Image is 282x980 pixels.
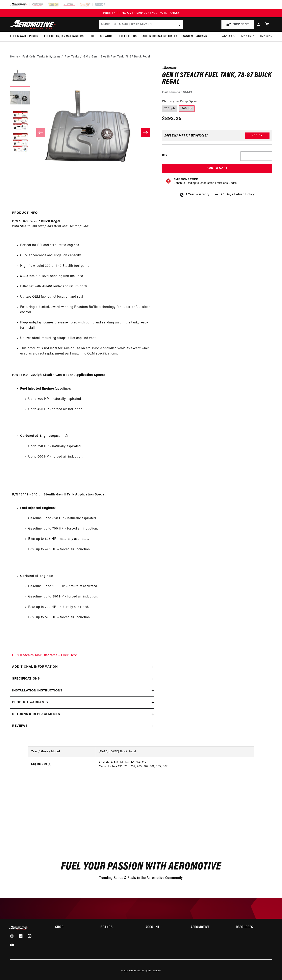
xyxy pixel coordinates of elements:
span: About Us [222,35,235,38]
button: search button [174,20,183,29]
small: © 2025 . [121,970,141,972]
strong: P/N 18449 - 340lph Stealth Gen II Tank Application Specs: [12,493,106,496]
li: E85: up to 490 HP – forced air induction. [28,547,152,552]
strong: Cubic Inches: [99,765,118,768]
summary: Tech Help [238,32,257,41]
summary: Product Info [10,207,154,219]
button: Load image 1 in gallery view [10,66,30,87]
strong: P/N 18149: '78-'87 Buick Regal [12,220,60,223]
strong: Liters: [99,760,108,763]
li: E85: up to 595 HP – naturally aspirated. [28,537,152,542]
span: Rebuilds [260,34,272,39]
li: Ohm fuel level sending unit included [20,274,152,279]
h2: Returns & replacements [12,712,60,717]
h2: Additional information [12,664,58,670]
strong: Fuel Injected Engines [20,387,55,390]
div: Part Number: [162,90,272,95]
media-gallery: Gallery Viewer [10,66,154,199]
summary: Product warranty [10,697,154,708]
li: Fuel Cells, Tanks & Systems [22,55,64,59]
li: Gasoline: up to 1000 HP – naturally aspirated. [28,584,152,589]
a: 1 Year Warranty [179,192,209,197]
label: QTY [162,154,167,157]
h1: Gen II Stealth Fuel Tank, 78-87 Buick Regal [162,72,272,85]
a: Fuel Tanks [65,55,79,59]
summary: System Diagrams [180,32,210,41]
button: Slide left [36,128,45,137]
li: This product is not legal for sale or use on emission-controlled vehicles except when used as a d... [20,346,152,356]
button: Emissions CodeContinue Reading to Understand Emissions Codes [174,178,237,185]
h2: Fuel Your Passion with Aeromotive [10,862,272,872]
th: Engine Size(s) [28,757,96,772]
li: : [20,574,152,637]
a: GM [83,55,88,59]
a: 90 Days Return Policy [214,192,255,201]
summary: Fuel Cells, Tanks & Systems [41,32,87,41]
li: Utilizes stock mounting straps, filler cap and vent [20,336,152,341]
strong: Emissions Code [174,178,198,181]
img: Aeromotive [9,20,59,29]
li: Perfect for EFI and carbureted engines [20,243,152,248]
span: 90 Days Return Policy [221,192,255,201]
li: E85: up to 700 HP – naturally aspirated. [28,605,152,610]
strong: Carbureted Engines [20,434,52,438]
img: Emissions code [165,178,172,184]
span: Tech Help [241,34,254,39]
summary: Fuel & Water Pumps [7,32,41,41]
a: Aeromotive [129,970,140,972]
li: Gasoline: up to 700 HP – forced air induction. [28,526,152,532]
th: Year / Make / Model [28,747,96,757]
li: Gen II Stealth Fuel Tank, 78-87 Buick Regal [92,55,150,59]
img: Aeromotive [9,926,29,930]
li: Up to 750 HP – naturally aspirated. [28,444,152,449]
li: Featuring patented, award-winning Phantom Baffle technology for superior fuel slosh control [20,305,152,315]
button: Slide right [141,128,150,137]
summary: Shop [55,926,91,929]
summary: Specifications [10,673,154,685]
strong: P/N 18149 - 200lph Stealth Gen II Tank Application Specs: [12,373,105,377]
span: Fuel Cells, Tanks & Systems [44,34,84,39]
li: Utilizes OEM fuel outlet location and seal [20,294,152,300]
a: About Us [219,32,238,41]
summary: Fuel Regulators [87,32,116,41]
p: Continue Reading to Understand Emissions Codes [174,181,237,185]
span: System Diagrams [183,34,207,39]
label: 340 lph [179,105,195,112]
summary: Installation Instructions [10,685,154,697]
nav: breadcrumbs [10,55,272,59]
span: Accessories & Specialty [143,34,177,39]
button: Load image 4 in gallery view [10,133,30,153]
em: 0-90 [20,275,27,278]
li: Gasoline: up to 850 HP – naturally aspirated. [28,516,152,521]
strong: Fuel Injected Engines [20,507,55,510]
li: Gasoline: up to 850 HP – forced air induction. [28,594,152,599]
legend: Choose your Pump Option: [162,99,199,104]
li: Up to 450 HP – forced air induction. [28,407,152,412]
summary: Aeromotive [191,926,227,929]
em: With Stealth 200 pump and 0-90 ohm sending unit [12,225,88,228]
li: Up to 600 HP – naturally aspirated. [28,397,152,402]
li: (gasoline): [20,386,152,428]
span: FREE SHIPPING OVER $109.00 (EXCL. FUEL TANKS) [103,11,179,15]
button: Load image 2 in gallery view [10,89,30,109]
td: [DATE]-[DATE] Buick Regal [96,747,254,757]
li: E85: up to 595 HP – forced air induction. [28,615,152,620]
span: Trending Builds & Posts in the Aeromotive Community [99,876,183,880]
label: 200 lph [162,105,177,112]
h2: Product Info [12,211,37,216]
span: Fuel & Water Pumps [10,34,38,39]
li: High flow, quiet 200 or 340 Stealth fuel pump [20,264,152,269]
span: $892.25 [162,115,181,122]
h2: Resources [236,926,272,929]
li: : [20,506,152,569]
div: Does This part fit My vehicle? [164,134,208,137]
h2: Brands [100,926,136,929]
span: Fuel Regulators [90,34,113,39]
a: Home [10,55,18,59]
span: Fuel Filters [119,34,136,39]
button: Verify [245,132,270,139]
strong: Carbureted Engines [20,574,52,578]
summary: Rebuilds [257,32,275,41]
h2: Specifications [12,676,40,682]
